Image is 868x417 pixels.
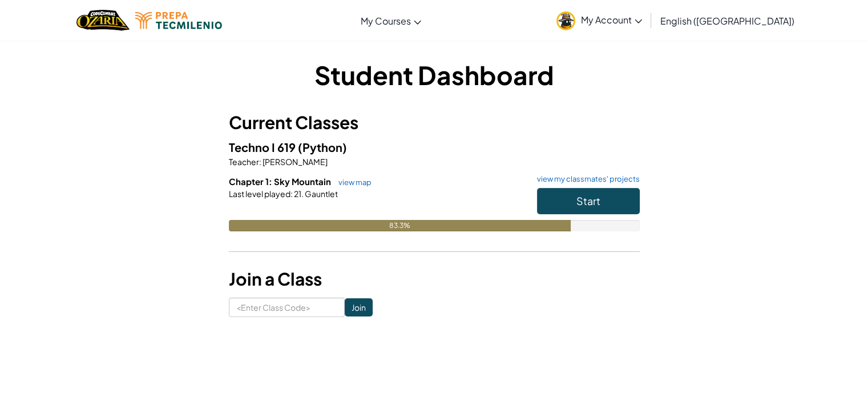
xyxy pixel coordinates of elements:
img: Home [76,9,130,32]
span: (Python) [298,140,347,154]
h3: Current Classes [229,110,640,135]
span: Techno I 619 [229,140,298,154]
div: 83.3% [229,220,571,231]
span: : [290,189,293,199]
a: My Courses [355,5,427,36]
span: Last level played [229,189,290,199]
span: Chapter 1: Sky Mountain [229,176,333,187]
input: <Enter Class Code> [229,298,345,317]
span: My Courses [361,15,411,27]
span: Teacher [229,157,259,167]
a: English ([GEOGRAPHIC_DATA]) [655,5,800,36]
span: English ([GEOGRAPHIC_DATA]) [660,15,794,27]
a: My Account [551,2,648,38]
span: : [259,157,261,167]
img: Tecmilenio logo [135,12,222,29]
h1: Student Dashboard [229,57,640,93]
img: avatar [556,11,575,30]
a: view map [333,178,372,187]
a: view my classmates' projects [531,175,640,183]
button: Start [537,188,640,214]
span: Start [576,194,600,207]
h3: Join a Class [229,266,640,292]
span: Gauntlet [304,189,338,199]
span: My Account [581,14,642,26]
input: Join [345,298,373,316]
span: 21. [293,189,304,199]
span: [PERSON_NAME] [261,157,328,167]
a: Ozaria by CodeCombat logo [76,9,130,32]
